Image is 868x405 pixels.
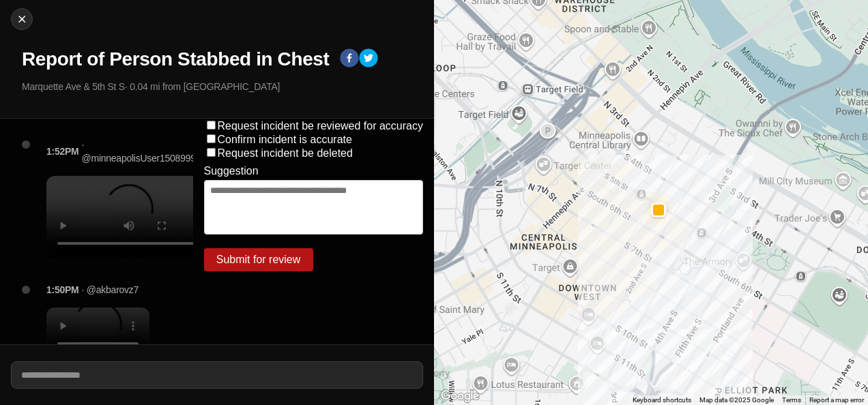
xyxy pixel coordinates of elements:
img: Google [437,387,482,405]
a: Open this area in Google Maps (opens a new window) [437,387,482,405]
img: cancel [15,12,29,26]
label: Confirm incident is accurate [218,134,352,145]
p: 1:50PM [46,283,79,297]
h1: Report of Person Stabbed in Chest [22,47,329,72]
p: Marquette Ave & 5th St S · 0.04 mi from [GEOGRAPHIC_DATA] [22,80,423,93]
button: facebook [340,48,359,70]
label: Suggestion [204,165,259,177]
button: Submit for review [204,248,313,271]
button: twitter [359,48,378,70]
button: cancel [11,8,33,30]
a: Report a map error [809,396,864,404]
p: · @minneapolisUser1508999033 [82,138,212,165]
label: Request incident be reviewed for accuracy [218,120,424,132]
p: · @akbarovz7 [82,283,139,297]
a: Terms [782,396,801,404]
p: 1:52PM [46,145,79,158]
button: Keyboard shortcuts [633,395,691,405]
label: Request incident be deleted [218,147,353,159]
span: Map data ©2025 Google [699,396,774,404]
